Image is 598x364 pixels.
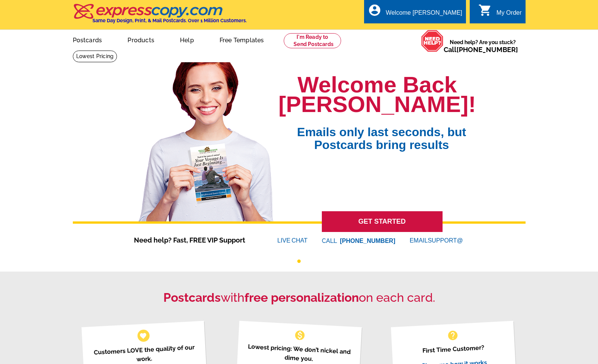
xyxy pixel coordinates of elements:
img: help [421,30,444,52]
span: Need help? Are you stuck? [444,38,522,54]
span: Need help? Fast, FREE VIP Support [134,235,255,245]
i: shopping_cart [478,3,492,17]
a: GET STARTED [322,211,443,232]
img: welcome-back-logged-in.png [134,56,278,221]
span: monetization_on [294,329,306,341]
a: Products [115,31,166,48]
font: LIVE [277,236,292,245]
a: Free Templates [208,31,276,48]
strong: free personalization [244,290,359,304]
h1: Welcome Back [PERSON_NAME]! [278,75,476,114]
a: Same Day Design, Print, & Mail Postcards. Over 1 Million Customers. [73,9,247,23]
h2: with on each card. [73,290,526,305]
span: Emails only last seconds, but Postcards bring results [287,114,476,151]
font: SUPPORT@ [428,236,464,245]
div: Welcome [PERSON_NAME] [386,9,462,20]
span: favorite [139,332,147,339]
button: 1 of 1 [297,260,301,263]
a: [PHONE_NUMBER] [457,46,518,54]
a: Help [168,31,206,48]
div: My Order [497,9,522,20]
p: First Time Customer? [400,342,507,356]
a: LIVECHAT [277,237,307,244]
strong: Postcards [163,290,221,304]
span: Call [444,46,518,54]
i: account_circle [368,3,381,17]
a: shopping_cart My Order [478,8,522,18]
span: help [447,329,459,341]
h4: Same Day Design, Print, & Mail Postcards. Over 1 Million Customers. [92,18,247,23]
a: Postcards [61,31,114,48]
